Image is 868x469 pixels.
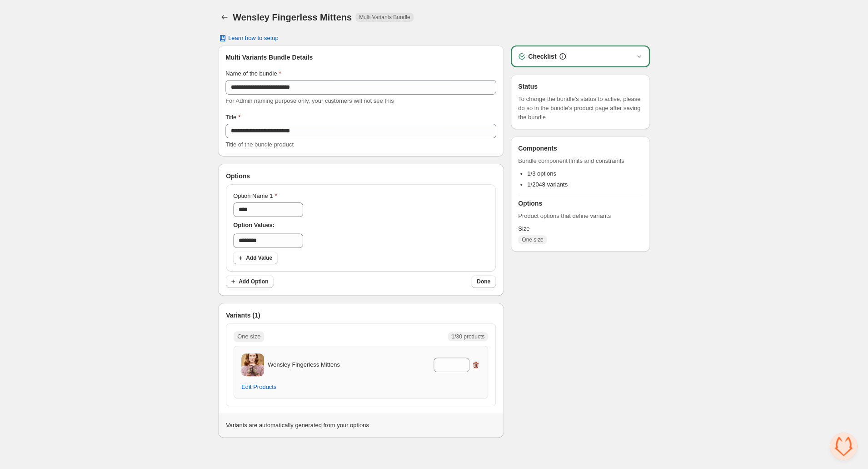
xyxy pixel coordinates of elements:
[233,252,278,264] button: Add Value
[477,278,490,285] span: Done
[241,351,264,379] img: Wensley Fingerless Mittens
[237,332,260,341] p: One size
[528,52,556,61] h3: Checklist
[518,82,643,91] h3: Status
[246,254,272,262] span: Add Value
[522,236,543,243] span: One size
[233,221,489,230] p: Option Values:
[225,141,294,148] span: Title of the bundle product
[236,381,282,393] button: Edit Products
[241,383,276,391] span: Edit Products
[218,11,231,24] button: Back
[226,275,274,288] button: Add Option
[226,171,250,181] span: Options
[518,156,643,166] span: Bundle component limits and constraints
[527,170,556,177] span: 1/3 options
[225,113,240,122] label: Title
[213,32,284,45] button: Learn how to setup
[518,224,643,233] span: Size
[226,311,260,320] span: Variants (1)
[518,95,643,122] span: To change the bundle's status to active, please do so in the bundle's product page after saving t...
[225,97,394,104] span: For Admin naming purpose only, your customers will not see this
[268,360,387,369] p: Wensley Fingerless Mittens
[527,181,568,188] span: 1/2048 variants
[359,14,410,21] span: Multi Variants Bundle
[518,144,557,153] h3: Components
[471,275,496,288] button: Done
[830,433,857,460] div: Öppna chatt
[225,53,496,62] h3: Multi Variants Bundle Details
[518,199,643,208] h3: Options
[518,212,643,221] span: Product options that define variants
[233,192,277,201] label: Option Name 1
[451,333,484,340] span: 1/30 products
[226,422,369,429] span: Variants are automatically generated from your options
[233,12,352,23] h1: Wensley Fingerless Mittens
[239,278,268,285] span: Add Option
[228,35,279,42] span: Learn how to setup
[225,69,281,78] label: Name of the bundle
